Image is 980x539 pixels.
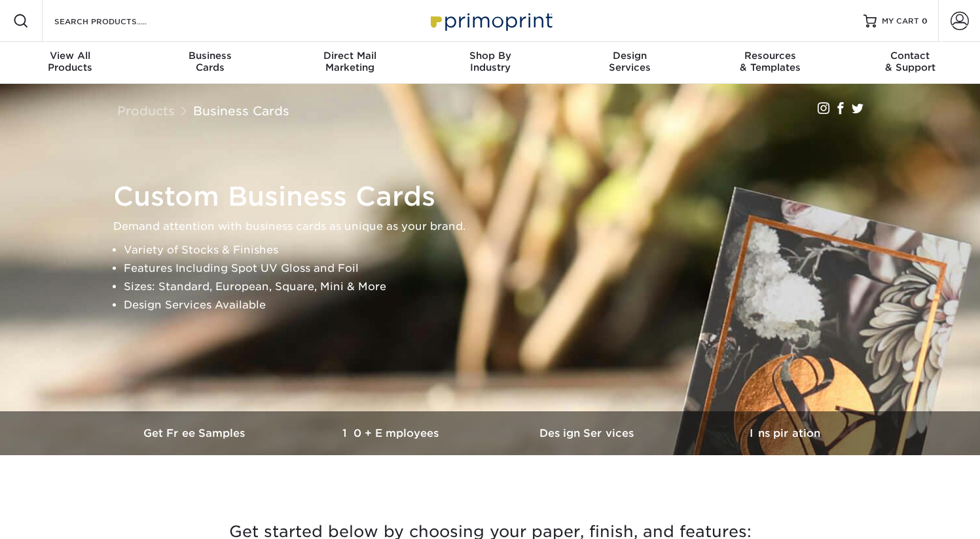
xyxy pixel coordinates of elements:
[560,42,700,84] a: DesignServices
[117,103,175,118] a: Products
[560,50,700,73] div: Services
[425,7,556,35] img: Primoprint
[113,181,879,212] h1: Custom Business Cards
[560,50,700,62] span: Design
[193,103,289,118] a: Business Cards
[280,50,420,73] div: Marketing
[700,42,840,84] a: Resources& Templates
[490,411,687,455] a: Design Services
[700,50,840,62] span: Resources
[124,296,879,314] li: Design Services Available
[140,42,280,84] a: BusinessCards
[124,241,879,259] li: Variety of Stocks & Finishes
[420,50,560,73] div: Industry
[53,13,181,29] input: SEARCH PRODUCTS.....
[840,42,980,84] a: Contact& Support
[294,411,490,455] a: 10+ Employees
[140,50,280,73] div: Cards
[420,50,560,62] span: Shop By
[687,411,883,455] a: Inspiration
[140,50,280,62] span: Business
[882,16,919,27] span: MY CART
[124,278,879,296] li: Sizes: Standard, European, Square, Mini & More
[280,50,420,62] span: Direct Mail
[280,42,420,84] a: Direct MailMarketing
[294,427,490,439] h3: 10+ Employees
[98,427,294,439] h3: Get Free Samples
[922,16,928,26] span: 0
[98,411,294,455] a: Get Free Samples
[700,50,840,73] div: & Templates
[490,427,687,439] h3: Design Services
[113,217,879,236] p: Demand attention with business cards as unique as your brand.
[420,42,560,84] a: Shop ByIndustry
[840,50,980,62] span: Contact
[124,259,879,278] li: Features Including Spot UV Gloss and Foil
[687,427,883,439] h3: Inspiration
[840,50,980,73] div: & Support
